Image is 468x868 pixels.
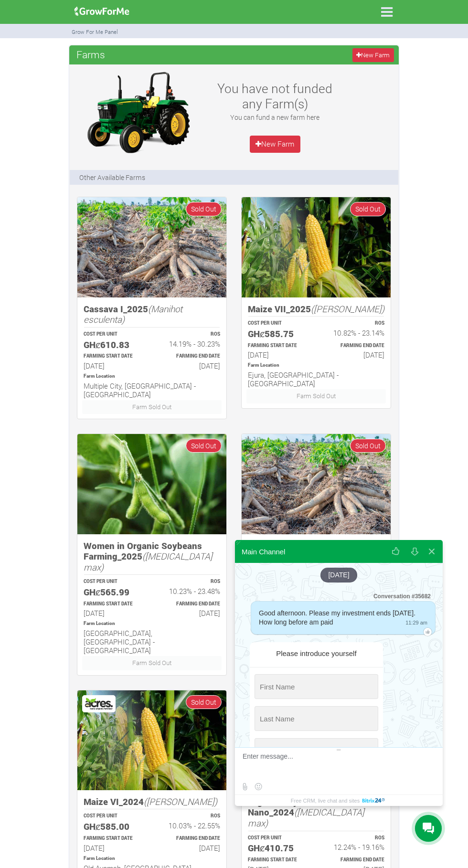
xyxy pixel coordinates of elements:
p: Estimated Farming End Date [325,342,384,349]
img: growforme image [78,69,198,155]
button: Download conversation history [406,540,423,563]
button: Select emoticon [252,781,264,793]
p: ROS [325,320,384,327]
p: Estimated Farming Start Date [84,835,143,842]
p: Other Available Farms [79,172,145,182]
i: ([MEDICAL_DATA] max) [248,806,364,829]
h3: You have not funded any Farm(s) [215,81,335,111]
div: Main Channel [242,548,285,556]
p: Estimated Farming End Date [160,353,220,360]
h6: [DATE] [248,350,308,359]
span: 11:29 am [401,618,427,627]
h5: GHȼ410.75 [248,843,308,854]
h6: [DATE] [325,350,384,359]
h6: [GEOGRAPHIC_DATA], [GEOGRAPHIC_DATA] - [GEOGRAPHIC_DATA] [84,629,220,655]
p: COST PER UNIT [248,320,308,327]
p: COST PER UNIT [84,813,143,820]
p: COST PER UNIT [84,578,143,585]
label: Send file [239,781,251,793]
i: ([PERSON_NAME]) [311,303,384,315]
p: Estimated Farming Start Date [84,601,143,608]
h5: GHȼ565.99 [84,587,143,598]
p: COST PER UNIT [248,835,308,842]
span: Good afternoon. Please my investment ends [DATE]. How long before am paid [259,609,415,626]
h6: [DATE] [84,609,143,617]
i: (Manihot esculenta) [84,303,182,326]
p: Estimated Farming Start Date [84,353,143,360]
p: Estimated Farming End Date [160,835,220,842]
h6: Multiple City, [GEOGRAPHIC_DATA] - [GEOGRAPHIC_DATA] [84,381,220,399]
p: ROS [160,578,220,585]
h5: Women in Organic Soybeans Farming_2025 [84,540,220,573]
button: Close widget [423,540,440,563]
a: New Farm [250,136,300,153]
h6: [DATE] [84,844,143,852]
h6: 10.82% - 23.14% [325,328,384,337]
h6: [DATE] [84,361,143,370]
h5: GHȼ585.00 [84,821,143,832]
h6: 10.03% - 22.55% [160,821,220,830]
a: Free CRM, live chat and sites [291,795,387,806]
h6: [DATE] [160,361,220,370]
p: Location of Farm [84,855,220,862]
h6: Ejura, [GEOGRAPHIC_DATA] - [GEOGRAPHIC_DATA] [248,370,384,388]
p: Location of Farm [84,373,220,380]
p: Estimated Farming Start Date [248,342,308,349]
span: Sold Out [350,202,386,216]
img: growforme image [77,197,226,297]
h6: 12.24% - 19.16% [325,843,384,851]
h6: 10.23% - 23.48% [160,587,220,595]
div: Conversation #35682 [235,587,443,601]
h6: [DATE] [160,844,220,852]
p: ROS [160,813,220,820]
span: Sold Out [186,439,222,453]
p: Estimated Farming End Date [160,601,220,608]
h5: GHȼ585.75 [248,328,308,339]
img: growforme image [77,434,226,534]
h5: Maize VI_2024 [84,796,220,807]
span: Free CRM, live chat and sites [291,795,360,806]
span: Sold Out [186,695,222,709]
p: Location of Farm [84,620,220,627]
p: Estimated Farming Start Date [248,857,308,864]
i: ([PERSON_NAME]) [144,795,217,807]
p: You can fund a new farm here [215,112,335,122]
p: COST PER UNIT [84,331,143,338]
h6: 14.19% - 30.23% [160,339,220,348]
i: ([MEDICAL_DATA] max) [84,550,213,573]
button: Rate our service [387,540,404,563]
span: Sold Out [350,439,386,453]
h6: [DATE] [160,609,220,617]
p: ROS [325,835,384,842]
img: growforme image [71,2,133,21]
a: New Farm [352,48,394,62]
p: Estimated Farming End Date [325,857,384,864]
p: ROS [160,331,220,338]
img: growforme image [77,690,226,790]
span: Farms [74,45,107,64]
small: Grow For Me Panel [72,28,118,35]
p: Location of Farm [248,362,384,369]
h5: Maize VII_2025 [248,304,384,315]
h5: Cassava I_2025 [84,304,220,325]
img: growforme image [242,197,391,297]
div: Please introduce yourself [255,649,378,657]
h5: GHȼ610.83 [84,339,143,350]
img: growforme image [242,434,391,534]
span: Sold Out [186,202,222,216]
h5: Organic Soybean with Acres Nano_2024 [248,796,384,829]
img: Acres Nano [84,697,114,711]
